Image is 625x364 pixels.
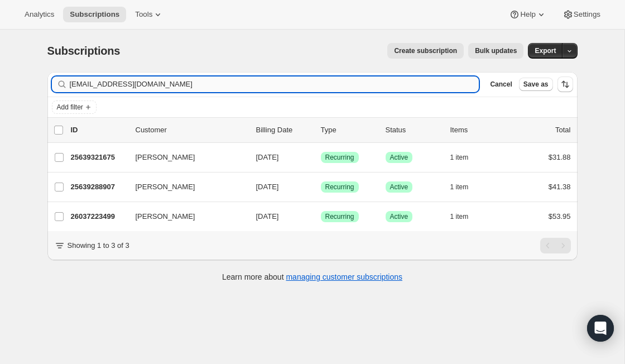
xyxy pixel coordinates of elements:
button: Settings [556,7,607,22]
button: [PERSON_NAME] [129,178,241,196]
button: [PERSON_NAME] [129,149,241,166]
button: [PERSON_NAME] [129,208,241,226]
span: [PERSON_NAME] [136,152,195,163]
span: Bulk updates [475,46,517,55]
span: Recurring [325,183,354,191]
button: 1 item [450,150,481,165]
span: Subscriptions [70,10,119,19]
button: Sort the results [557,76,573,92]
button: Create subscription [387,43,464,59]
span: Tools [135,10,152,19]
input: Filter subscribers [70,76,479,92]
span: Help [520,10,535,19]
div: IDCustomerBilling DateTypeStatusItemsTotal [71,124,571,136]
span: Settings [574,10,600,19]
p: Total [555,124,570,136]
span: Cancel [490,80,512,89]
button: 1 item [450,209,481,224]
button: Subscriptions [63,7,126,22]
a: managing customer subscriptions [286,272,402,281]
p: Status [386,124,441,136]
span: Export [535,46,556,55]
span: [DATE] [256,212,279,221]
button: Export [528,43,562,59]
p: Billing Date [256,124,312,136]
span: Save as [523,80,549,89]
p: 25639321675 [71,152,127,163]
button: Cancel [485,78,516,91]
button: Save as [519,78,553,91]
div: 25639321675[PERSON_NAME][DATE]SuccessRecurringSuccessActive1 item$31.88 [71,150,571,165]
span: Recurring [325,153,354,162]
div: 25639288907[PERSON_NAME][DATE]SuccessRecurringSuccessActive1 item$41.38 [71,179,571,195]
button: Analytics [18,7,61,22]
button: Tools [128,7,170,22]
div: Items [450,124,506,136]
span: Recurring [325,212,354,221]
nav: Pagination [540,238,571,253]
button: Bulk updates [468,43,523,59]
span: [PERSON_NAME] [136,211,195,222]
span: Active [390,183,408,191]
div: Type [321,124,377,136]
span: Add filter [57,103,83,112]
span: [PERSON_NAME] [136,181,195,193]
button: 1 item [450,179,481,195]
span: Analytics [25,10,54,19]
span: 1 item [450,153,469,162]
span: 1 item [450,212,469,221]
span: [DATE] [256,153,279,161]
span: Create subscription [394,46,457,55]
span: 1 item [450,183,469,191]
div: Open Intercom Messenger [587,315,614,342]
p: Customer [136,124,247,136]
span: Active [390,153,408,162]
div: 26037223499[PERSON_NAME][DATE]SuccessRecurringSuccessActive1 item$53.95 [71,209,571,224]
p: ID [71,124,127,136]
p: Learn more about [222,271,402,282]
button: Help [502,7,553,22]
p: Showing 1 to 3 of 3 [68,240,129,251]
button: Add filter [52,100,97,114]
p: 25639288907 [71,181,127,193]
span: $41.38 [549,183,571,191]
span: $53.95 [549,212,571,221]
span: $31.88 [549,153,571,161]
span: Subscriptions [47,45,121,57]
span: Active [390,212,408,221]
span: [DATE] [256,183,279,191]
p: 26037223499 [71,211,127,222]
